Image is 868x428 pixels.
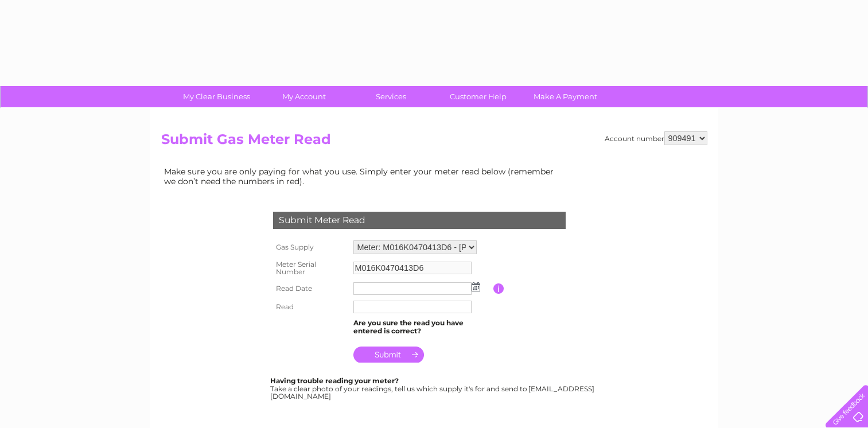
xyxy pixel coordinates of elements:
[518,86,613,107] a: Make A Payment
[353,347,424,363] input: Submit
[351,316,493,338] td: Are you sure the read you have entered is correct?
[273,212,566,229] div: Submit Meter Read
[344,86,438,107] a: Services
[270,377,596,400] div: Take a clear photo of your readings, tell us which supply it's for and send to [EMAIL_ADDRESS][DO...
[270,376,399,385] b: Having trouble reading your meter?
[431,86,526,107] a: Customer Help
[493,283,504,294] input: Information
[270,279,351,298] th: Read Date
[472,282,480,291] img: ...
[169,86,264,107] a: My Clear Business
[256,86,351,107] a: My Account
[270,238,351,257] th: Gas Supply
[605,131,707,145] div: Account number
[161,164,563,188] td: Make sure you are only paying for what you use. Simply enter your meter read below (remember we d...
[270,298,351,316] th: Read
[270,257,351,280] th: Meter Serial Number
[161,131,707,153] h2: Submit Gas Meter Read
